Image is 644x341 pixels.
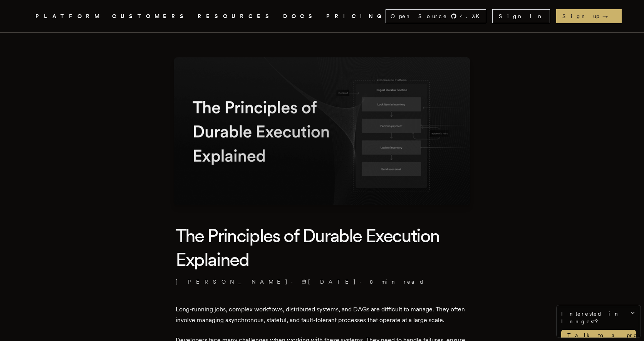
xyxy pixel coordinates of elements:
[176,278,468,286] p: · ·
[561,310,636,325] span: Interested in Inngest?
[112,12,188,21] a: CUSTOMERS
[198,12,274,21] button: RESOURCES
[492,9,550,23] a: Sign In
[302,278,356,286] span: [DATE]
[176,304,468,326] p: Long-running jobs, complex workflows, distributed systems, and DAGs are difficult to manage. They...
[176,278,288,286] a: [PERSON_NAME]
[370,278,424,286] span: 8 min read
[561,330,636,341] a: Talk to a product expert
[283,12,317,21] a: DOCS
[326,12,386,21] a: PRICING
[176,224,468,272] h1: The Principles of Durable Execution Explained
[556,9,622,23] a: Sign up
[35,12,103,21] button: PLATFORM
[174,57,470,205] img: Featured image for The Principles of Durable Execution Explained blog post
[460,12,484,20] span: 4.3 K
[602,12,615,20] span: →
[391,12,448,20] span: Open Source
